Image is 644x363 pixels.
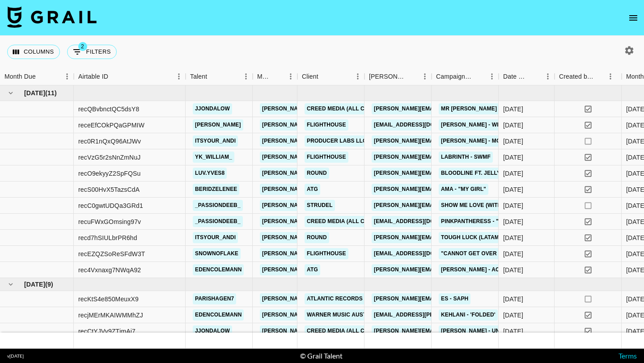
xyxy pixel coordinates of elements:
[604,70,617,83] button: Menu
[305,248,348,259] a: Flighthouse
[260,293,452,304] a: [PERSON_NAME][EMAIL_ADDRESS][PERSON_NAME][DOMAIN_NAME]
[406,70,418,83] button: Sort
[297,68,364,85] div: Client
[193,135,238,147] a: itsyour_andi
[4,87,17,99] button: hide children
[439,152,493,163] a: Labrinth - SWMF
[624,9,642,27] button: open drawer
[503,295,523,304] div: 27/05/2025
[193,200,243,211] a: _passiondeeb_
[253,68,297,85] div: Manager
[78,295,139,304] div: recKtS4e850MeuxX9
[305,184,320,195] a: ATG
[172,70,186,83] button: Menu
[284,70,297,83] button: Menu
[260,184,452,195] a: [PERSON_NAME][EMAIL_ADDRESS][PERSON_NAME][DOMAIN_NAME]
[372,135,517,147] a: [PERSON_NAME][EMAIL_ADDRESS][DOMAIN_NAME]
[372,168,517,179] a: [PERSON_NAME][EMAIL_ADDRESS][DOMAIN_NAME]
[439,309,498,321] a: Kehlani - 'Folded'
[555,68,622,85] div: Created by Grail Team
[372,232,517,243] a: [PERSON_NAME][EMAIL_ADDRESS][DOMAIN_NAME]
[193,264,244,275] a: edencolemann
[260,168,452,179] a: [PERSON_NAME][EMAIL_ADDRESS][PERSON_NAME][DOMAIN_NAME]
[439,248,515,259] a: "Cannot get over you"
[594,70,606,83] button: Sort
[260,232,452,243] a: [PERSON_NAME][EMAIL_ADDRESS][PERSON_NAME][DOMAIN_NAME]
[239,70,253,83] button: Menu
[305,119,348,131] a: Flighthouse
[193,325,232,337] a: jjondalow
[108,70,121,83] button: Sort
[305,309,386,321] a: Warner Music Australia
[193,309,244,321] a: edencolemann
[439,264,538,275] a: [PERSON_NAME] - Actin Up Remix
[78,217,141,226] div: recuFWxGOmsing97v
[78,153,140,162] div: recVzG5r2sNnZmNuJ
[36,70,48,83] button: Sort
[305,325,398,337] a: Creed Media (All Campaigns)
[78,169,141,178] div: recO9ekyyZ2SpFQSu
[260,200,452,211] a: [PERSON_NAME][EMAIL_ADDRESS][PERSON_NAME][DOMAIN_NAME]
[364,68,432,85] div: Booker
[78,68,108,85] div: Airtable ID
[260,103,452,114] a: [PERSON_NAME][EMAIL_ADDRESS][PERSON_NAME][DOMAIN_NAME]
[418,70,432,83] button: Menu
[193,152,234,163] a: yk_william_
[260,119,452,131] a: [PERSON_NAME][EMAIL_ADDRESS][PERSON_NAME][DOMAIN_NAME]
[78,137,141,146] div: rec0R1nQxQ96AtJWv
[78,42,87,51] span: 2
[372,200,517,211] a: [PERSON_NAME][EMAIL_ADDRESS][DOMAIN_NAME]
[193,103,232,114] a: jjondalow
[439,119,614,131] a: [PERSON_NAME] - Wish I Never Met You (Travel Creative)
[74,68,186,85] div: Airtable ID
[372,264,517,275] a: [PERSON_NAME][EMAIL_ADDRESS][DOMAIN_NAME]
[4,278,17,291] button: hide children
[503,249,523,258] div: 22/05/2025
[439,168,570,179] a: Bloodline ft. Jelly Roll - [PERSON_NAME]
[300,351,343,360] div: © Grail Talent
[60,70,74,83] button: Menu
[305,216,398,227] a: Creed Media (All Campaigns)
[78,201,143,210] div: recC0gwtUDQa3GRd1
[193,216,243,227] a: _passiondeeb_
[260,309,452,321] a: [PERSON_NAME][EMAIL_ADDRESS][PERSON_NAME][DOMAIN_NAME]
[503,201,523,210] div: 21/05/2025
[503,327,523,336] div: 18/06/2025
[503,233,523,242] div: 27/05/2025
[302,68,318,85] div: Client
[45,89,57,97] span: ( 11 )
[372,216,472,227] a: [EMAIL_ADDRESS][DOMAIN_NAME]
[271,70,284,83] button: Sort
[619,351,637,360] a: Terms
[503,185,523,194] div: 30/05/2025
[318,70,331,83] button: Sort
[257,68,271,85] div: Manager
[499,68,555,85] div: Date Created
[78,105,139,114] div: recQBvbnctQC5dsY8
[260,248,452,259] a: [PERSON_NAME][EMAIL_ADDRESS][PERSON_NAME][DOMAIN_NAME]
[305,152,348,163] a: Flighthouse
[439,135,584,147] a: [PERSON_NAME] - More To Lose (SEA Creators)
[7,6,97,28] img: Grail Talent
[503,311,523,320] div: 23/06/2025
[193,293,236,304] a: parishagen7
[193,232,238,243] a: itsyour_andi
[260,135,452,147] a: [PERSON_NAME][EMAIL_ADDRESS][PERSON_NAME][DOMAIN_NAME]
[372,293,563,304] a: [PERSON_NAME][EMAIL_ADDRESS][PERSON_NAME][DOMAIN_NAME]
[372,325,517,337] a: [PERSON_NAME][EMAIL_ADDRESS][DOMAIN_NAME]
[473,70,485,83] button: Sort
[305,103,398,114] a: Creed Media (All Campaigns)
[260,152,452,163] a: [PERSON_NAME][EMAIL_ADDRESS][PERSON_NAME][DOMAIN_NAME]
[439,293,470,304] a: ES - SAPH
[305,200,335,211] a: Strudel
[372,248,472,259] a: [EMAIL_ADDRESS][DOMAIN_NAME]
[503,217,523,226] div: 16/05/2025
[7,45,60,59] button: Select columns
[439,216,528,227] a: PinkPantheress - "Tonight"
[503,68,529,85] div: Date Created
[260,264,452,275] a: [PERSON_NAME][EMAIL_ADDRESS][PERSON_NAME][DOMAIN_NAME]
[207,70,220,83] button: Sort
[351,70,364,83] button: Menu
[305,232,329,243] a: Round
[24,280,45,289] span: [DATE]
